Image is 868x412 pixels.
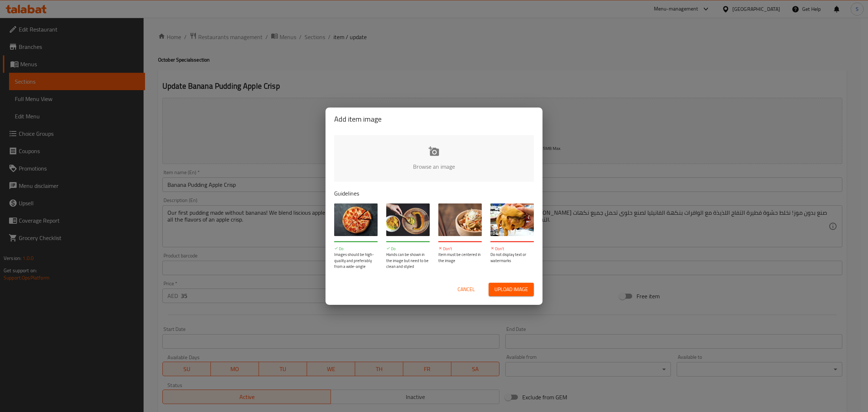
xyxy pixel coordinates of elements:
[386,203,430,236] img: guide-img-2@3x.jpg
[334,113,534,125] h2: Add item image
[490,246,534,252] p: Don't
[386,246,430,252] p: Do
[458,285,475,294] span: Cancel
[490,252,534,264] p: Do not display text or watermarks
[334,203,378,236] img: guide-img-1@3x.jpg
[494,285,528,294] span: Upload image
[490,203,534,236] img: guide-img-4@3x.jpg
[386,252,430,270] p: Hands can be shown in the image but need to be clean and styled
[334,246,378,252] p: Do
[489,283,534,296] button: Upload image
[438,252,482,264] p: Item must be centered in the image
[438,246,482,252] p: Don't
[334,252,378,270] p: Images should be high-quality and preferably from a wide-angle
[438,203,482,236] img: guide-img-3@3x.jpg
[455,283,478,296] button: Cancel
[334,189,534,198] p: Guidelines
